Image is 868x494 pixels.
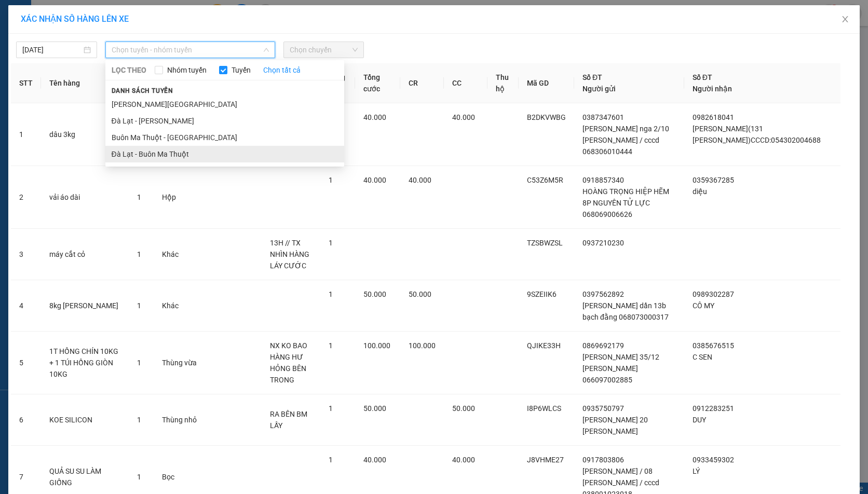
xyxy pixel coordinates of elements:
[329,341,333,350] span: 1
[11,394,41,446] td: 6
[11,229,41,280] td: 3
[329,239,333,247] span: 1
[582,456,624,464] span: 0917803806
[11,332,41,394] td: 5
[693,113,734,121] span: 0982618041
[693,416,706,424] span: DUY
[41,332,129,394] td: 1T HỒNG CHÍN 10KG + 1 TÚI HỒNG GIÒN 10KG
[363,113,386,121] span: 40.000
[329,176,333,184] span: 1
[363,341,390,350] span: 100.000
[112,42,269,58] span: Chọn tuyến - nhóm tuyến
[41,103,129,166] td: dâu 3kg
[21,14,129,24] span: XÁC NHẬN SỐ HÀNG LÊN XE
[527,176,563,184] span: C53Z6M5R
[22,44,82,56] input: 12/10/2025
[582,125,669,156] span: [PERSON_NAME] nga 2/10 [PERSON_NAME] / cccd 068306010444
[452,456,475,464] span: 40.000
[329,290,333,298] span: 1
[693,73,712,81] span: Số ĐT
[693,176,734,184] span: 0359367285
[409,176,431,184] span: 40.000
[112,64,146,76] span: LỌC THEO
[582,85,616,93] span: Người gửi
[363,456,386,464] span: 40.000
[444,63,487,103] th: CC
[582,416,648,435] span: [PERSON_NAME] 20 [PERSON_NAME]
[400,63,444,103] th: CR
[11,103,41,166] td: 1
[154,394,226,446] td: Thùng nhỏ
[41,280,129,332] td: 8kg [PERSON_NAME]
[105,113,344,129] li: Đà Lạt - [PERSON_NAME]
[270,341,307,384] span: NX KO BAO HÀNG HƯ HỎNG BÊN TRONG
[154,332,226,394] td: Thùng vừa
[263,64,301,76] a: Chọn tất cả
[582,113,624,121] span: 0387347601
[329,404,333,413] span: 1
[137,193,141,201] span: 1
[527,239,563,247] span: TZSBWZSL
[693,467,700,475] span: LÝ
[270,410,307,430] span: RA BÊN BM LẤY
[582,239,624,247] span: 0937210230
[693,404,734,413] span: 0912283251
[154,229,226,280] td: Khác
[582,353,659,384] span: [PERSON_NAME] 35/12 [PERSON_NAME] 066097002885
[582,187,669,218] span: HOÀNG TRỌNG HIỆP HẼM 8P NGUYÊN TỬ LỰC 068069006626
[11,63,41,103] th: STT
[519,63,574,103] th: Mã GD
[154,280,226,332] td: Khác
[693,353,712,361] span: C SEN
[270,239,309,270] span: 13H // TX NHÌN HÀNG LÁY CƯỚC
[263,47,269,53] span: down
[409,290,431,298] span: 50.000
[137,416,141,424] span: 1
[582,341,624,350] span: 0869692179
[527,456,564,464] span: J8VHME27
[527,404,561,413] span: I8P6WLCS
[693,290,734,298] span: 0989302287
[41,394,129,446] td: KOE SILICON
[154,166,226,229] td: Hộp
[693,85,732,93] span: Người nhận
[487,63,519,103] th: Thu hộ
[693,125,821,144] span: [PERSON_NAME](131 [PERSON_NAME])CCCD:054302004688
[137,250,141,258] span: 1
[163,64,211,76] span: Nhóm tuyến
[105,96,344,113] li: [PERSON_NAME][GEOGRAPHIC_DATA]
[582,176,624,184] span: 0918857340
[582,404,624,413] span: 0935750797
[290,42,358,58] span: Chọn chuyến
[363,404,386,413] span: 50.000
[841,15,849,23] span: close
[452,113,475,121] span: 40.000
[582,290,624,298] span: 0397562892
[582,301,669,321] span: [PERSON_NAME] dần 13b bạch đằng 068073000317
[693,456,734,464] span: 0933459302
[527,290,557,298] span: 9SZEIIK6
[105,146,344,162] li: Đà Lạt - Buôn Ma Thuột
[105,86,180,95] span: Danh sách tuyến
[831,5,860,34] button: Close
[227,64,255,76] span: Tuyến
[409,341,436,350] span: 100.000
[41,63,129,103] th: Tên hàng
[693,341,734,350] span: 0385676515
[527,113,566,121] span: B2DKVWBG
[41,166,129,229] td: vải áo dài
[363,176,386,184] span: 40.000
[329,456,333,464] span: 1
[137,359,141,367] span: 1
[355,63,400,103] th: Tổng cước
[11,166,41,229] td: 2
[137,301,141,310] span: 1
[452,404,475,413] span: 50.000
[693,187,707,196] span: diệu
[527,341,561,350] span: QJIKE33H
[363,290,386,298] span: 50.000
[582,73,602,81] span: Số ĐT
[41,229,129,280] td: máy cắt cỏ
[105,129,344,146] li: Buôn Ma Thuột - [GEOGRAPHIC_DATA]
[11,280,41,332] td: 4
